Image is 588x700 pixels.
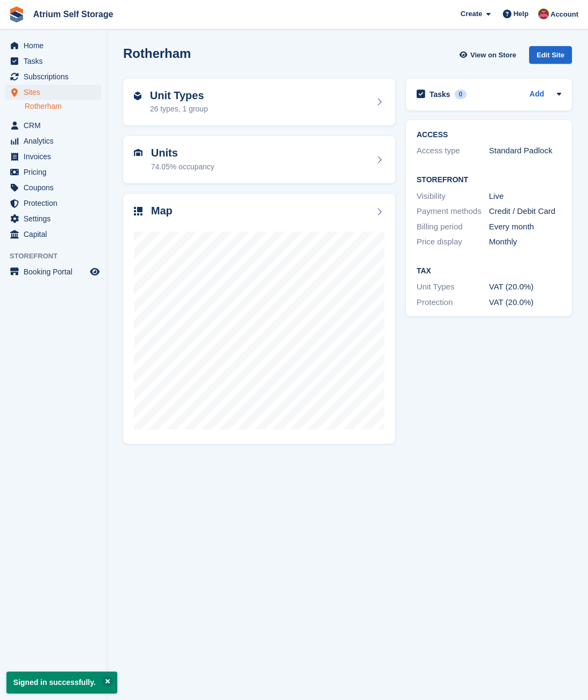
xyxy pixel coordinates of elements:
h2: Rotherham [123,46,191,61]
span: Create [461,9,482,19]
span: Settings [24,211,88,226]
a: menu [5,133,101,148]
img: Mark Rhodes [538,9,549,19]
span: Booking Portal [24,264,88,279]
a: Add [530,88,544,101]
h2: Units [151,147,214,159]
img: unit-type-icn-2b2737a686de81e16bb02015468b77c625bbabd49415b5ef34ead5e3b44a266d.svg [134,92,141,100]
a: Atrium Self Storage [29,5,117,23]
a: View on Store [458,46,521,64]
a: Rotherham [25,101,101,111]
h2: Unit Types [150,90,208,102]
a: Edit Site [529,46,572,68]
div: Access type [417,145,489,157]
span: Home [24,38,88,53]
p: Signed in successfully. [6,672,117,694]
a: menu [5,165,101,180]
div: Monthly [489,236,561,248]
div: Billing period [417,221,489,233]
div: Standard Padlock [489,145,561,157]
div: VAT (20.0%) [489,281,561,293]
a: menu [5,38,101,53]
a: menu [5,180,101,195]
h2: Tasks [429,90,450,99]
img: unit-icn-7be61d7bf1b0ce9d3e12c5938cc71ed9869f7b940bace4675aadf7bd6d80202e.svg [134,149,142,157]
a: menu [5,69,101,84]
a: menu [5,264,101,279]
span: View on Store [470,50,516,61]
div: 26 types, 1 group [150,103,208,115]
a: Map [123,194,395,444]
a: menu [5,211,101,226]
span: Coupons [24,180,88,195]
img: map-icn-33ee37083ee616e46c38cad1a60f524a97daa1e2b2c8c0bc3eb3415660979fc1.svg [134,207,142,215]
div: Edit Site [529,46,572,64]
span: Storefront [10,251,107,262]
div: VAT (20.0%) [489,296,561,309]
div: Every month [489,221,561,233]
a: menu [5,118,101,133]
a: Preview store [88,265,101,278]
a: menu [5,54,101,69]
div: Live [489,190,561,203]
span: Help [514,9,529,19]
a: Units 74.05% occupancy [123,136,395,183]
div: Payment methods [417,205,489,218]
h2: Tax [417,267,561,275]
a: menu [5,196,101,211]
img: stora-icon-8386f47178a22dfd0bd8f6a31ec36ba5ce8667c1dd55bd0f319d3a0aa187defe.svg [9,6,25,23]
h2: Storefront [417,176,561,184]
span: Sites [24,85,88,100]
span: Capital [24,227,88,242]
span: Analytics [24,133,88,148]
span: Subscriptions [24,69,88,84]
div: Protection [417,296,489,309]
div: Visibility [417,190,489,203]
div: Price display [417,236,489,248]
div: Unit Types [417,281,489,293]
a: Unit Types 26 types, 1 group [123,79,395,126]
div: 0 [455,90,467,99]
div: Credit / Debit Card [489,205,561,218]
span: Invoices [24,149,88,164]
span: Tasks [24,54,88,69]
h2: ACCESS [417,131,561,139]
span: Pricing [24,165,88,180]
a: menu [5,149,101,164]
div: 74.05% occupancy [151,161,214,173]
h2: Map [151,205,172,217]
span: Account [551,9,578,20]
a: menu [5,227,101,242]
a: menu [5,85,101,100]
span: CRM [24,118,88,133]
span: Protection [24,196,88,211]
